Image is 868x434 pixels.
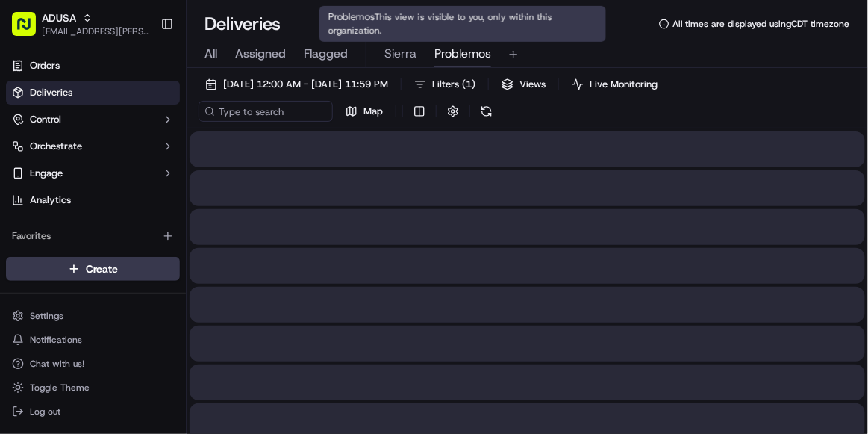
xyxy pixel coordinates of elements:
[9,210,120,237] a: 📗Knowledge Base
[495,74,552,95] button: Views
[15,59,272,83] p: Welcome 👋
[235,45,286,63] span: Assigned
[6,224,180,248] div: Favorites
[304,45,348,63] span: Flagged
[15,217,27,229] div: 📗
[30,382,90,394] span: Toggle Theme
[30,193,71,207] span: Analytics
[126,217,138,229] div: 💻
[6,306,180,326] button: Settings
[30,310,63,322] span: Settings
[223,78,388,91] span: [DATE] 12:00 AM - [DATE] 11:59 PM
[30,113,61,126] span: Control
[384,45,416,63] span: Sierra
[462,78,475,91] span: ( 1 )
[672,18,850,30] span: All times are displayed using CDT timezone
[6,6,154,42] button: ADUSA[EMAIL_ADDRESS][PERSON_NAME][DOMAIN_NAME]
[199,101,333,122] input: Type to search
[434,45,491,63] span: Problemos
[6,377,180,398] button: Toggle Theme
[254,146,272,164] button: Start new chat
[15,142,42,169] img: 1736555255976-a54dd68f-1ca7-489b-9aae-adbdc363a1c4
[476,101,497,122] button: Refresh
[319,6,606,42] div: Problemos
[51,142,245,157] div: Start new chat
[42,10,76,25] button: ADUSA
[6,161,180,185] button: Engage
[519,78,546,91] span: Views
[39,96,269,111] input: Got a question? Start typing here...
[590,78,658,91] span: Live Monitoring
[6,108,180,131] button: Control
[6,81,180,105] a: Deliveries
[6,188,180,212] a: Analytics
[30,216,114,231] span: Knowledge Base
[120,210,246,237] a: 💻API Documentation
[15,14,45,44] img: Nash
[149,252,181,264] span: Pylon
[105,252,181,264] a: Powered byPylon
[408,74,482,95] button: Filters(1)
[42,25,149,37] button: [EMAIL_ADDRESS][PERSON_NAME][DOMAIN_NAME]
[141,216,240,231] span: API Documentation
[204,45,217,63] span: All
[30,140,82,153] span: Orchestrate
[30,86,72,99] span: Deliveries
[6,54,180,78] a: Orders
[363,105,383,118] span: Map
[339,101,390,122] button: Map
[199,74,395,95] button: [DATE] 12:00 AM - [DATE] 11:59 PM
[86,261,118,276] span: Create
[30,406,60,418] span: Log out
[30,334,82,346] span: Notifications
[6,329,180,350] button: Notifications
[6,353,180,374] button: Chat with us!
[6,134,180,158] button: Orchestrate
[6,257,180,281] button: Create
[328,11,552,37] span: This view is visible to you, only within this organization.
[6,401,180,422] button: Log out
[30,167,63,180] span: Engage
[432,78,475,91] span: Filters
[30,59,60,72] span: Orders
[204,12,281,36] h1: Deliveries
[51,157,189,169] div: We're available if you need us!
[30,358,84,370] span: Chat with us!
[565,74,664,95] button: Live Monitoring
